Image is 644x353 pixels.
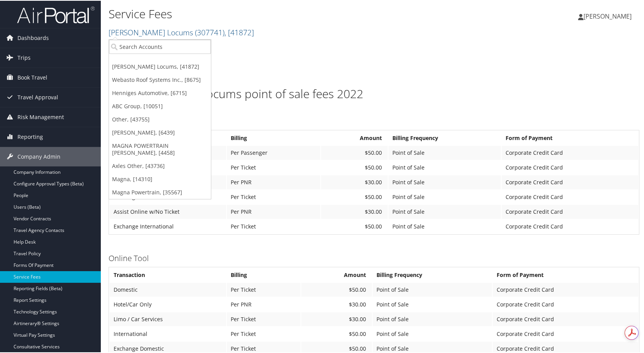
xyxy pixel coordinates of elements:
[227,145,320,159] td: Per Passenger
[388,189,501,203] td: Point of Sale
[493,282,638,296] td: Corporate Credit Card
[227,267,300,281] th: Billing
[17,146,60,166] span: Company Admin
[110,204,226,218] td: Assist Online w/No Ticket
[388,175,501,189] td: Point of Sale
[109,252,639,263] h3: Online Tool
[224,26,254,37] span: , [ 41872 ]
[110,219,226,233] td: Exchange International
[110,297,226,311] td: Hotel/Car Only
[493,297,638,311] td: Corporate Credit Card
[502,130,638,144] th: Form of Payment
[301,326,372,340] td: $50.00
[388,160,501,174] td: Point of Sale
[17,5,95,23] img: airportal-logo.png
[227,130,320,144] th: Billing
[227,297,300,311] td: Per PNR
[578,4,639,27] a: [PERSON_NAME]
[195,26,224,37] span: ( 307741 )
[227,160,320,174] td: Per Ticket
[17,47,31,67] span: Trips
[388,130,501,144] th: Billing Frequency
[388,145,501,159] td: Point of Sale
[321,130,388,144] th: Amount
[227,175,320,189] td: Per PNR
[227,219,320,233] td: Per Ticket
[493,311,638,325] td: Corporate Credit Card
[17,67,47,87] span: Book Travel
[109,159,211,172] a: Axles Other, [43736]
[110,326,226,340] td: International
[388,204,501,218] td: Point of Sale
[227,189,320,203] td: Per Ticket
[227,326,300,340] td: Per Ticket
[301,282,372,296] td: $50.00
[109,99,211,112] a: ABC Group, [10051]
[17,107,64,126] span: Risk Management
[301,267,372,281] th: Amount
[321,160,388,174] td: $50.00
[109,86,211,99] a: Henniges Automotive, [6715]
[502,145,638,159] td: Corporate Credit Card
[110,282,226,296] td: Domestic
[109,138,211,159] a: MAGNA POWERTRAIN [PERSON_NAME], [4458]
[373,282,492,296] td: Point of Sale
[109,39,211,53] input: Search Accounts
[301,297,372,311] td: $30.00
[373,297,492,311] td: Point of Sale
[109,185,211,198] a: Magna Powertrain, [35567]
[373,326,492,340] td: Point of Sale
[109,85,639,101] h1: [PERSON_NAME] Locums point of sale fees 2022
[109,73,211,86] a: Webasto Roof Systems Inc., [8675]
[502,175,638,189] td: Corporate Credit Card
[493,267,638,281] th: Form of Payment
[502,219,638,233] td: Corporate Credit Card
[502,160,638,174] td: Corporate Credit Card
[109,172,211,185] a: Magna, [14310]
[321,175,388,189] td: $30.00
[373,311,492,325] td: Point of Sale
[110,311,226,325] td: Limo / Car Services
[321,145,388,159] td: $50.00
[17,28,49,47] span: Dashboards
[373,267,492,281] th: Billing Frequency
[227,204,320,218] td: Per PNR
[227,282,300,296] td: Per Ticket
[109,59,211,73] a: [PERSON_NAME] Locums, [41872]
[109,26,254,37] a: [PERSON_NAME] Locums
[388,219,501,233] td: Point of Sale
[17,87,58,106] span: Travel Approval
[227,311,300,325] td: Per Ticket
[584,11,632,20] span: [PERSON_NAME]
[321,204,388,218] td: $30.00
[502,189,638,203] td: Corporate Credit Card
[17,126,43,146] span: Reporting
[502,204,638,218] td: Corporate Credit Card
[321,189,388,203] td: $50.00
[109,125,211,138] a: [PERSON_NAME], [6439]
[110,267,226,281] th: Transaction
[109,5,463,21] h1: Service Fees
[109,112,211,125] a: Other, [43755]
[109,115,639,126] h3: Full Service Agent
[301,311,372,325] td: $30.00
[321,219,388,233] td: $50.00
[493,326,638,340] td: Corporate Credit Card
